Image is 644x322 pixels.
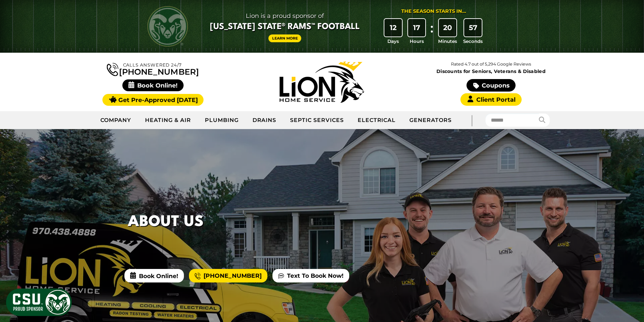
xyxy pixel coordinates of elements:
div: 20 [439,19,456,36]
h1: About Us [128,211,204,233]
a: [PHONE_NUMBER] [107,61,199,76]
span: Seconds [463,38,483,45]
div: | [458,111,485,129]
span: Hours [410,38,424,45]
span: Days [387,38,399,45]
span: Minutes [438,38,457,45]
img: CSU Rams logo [147,6,188,47]
div: The Season Starts in... [401,8,466,15]
a: Client Portal [460,93,521,106]
img: Lion Home Service [280,61,364,103]
a: Learn More [268,34,302,42]
span: Discounts for Seniors, Veterans & Disabled [408,69,574,74]
a: Generators [403,112,458,129]
a: Get Pre-Approved [DATE] [102,94,204,106]
a: Septic Services [283,112,351,129]
span: Lion is a proud sponsor of [210,10,360,21]
a: Electrical [351,112,403,129]
div: 17 [408,19,426,36]
img: CSU Sponsor Badge [5,288,73,317]
div: : [428,19,435,45]
a: Heating & Air [138,112,198,129]
a: Coupons [467,79,515,92]
span: Book Online! [122,79,184,91]
div: 57 [464,19,482,36]
span: [US_STATE] State® Rams™ Football [210,21,360,33]
a: Company [94,112,139,129]
div: 12 [384,19,402,36]
a: Plumbing [198,112,246,129]
a: Text To Book Now! [272,269,349,282]
a: Drains [246,112,284,129]
p: Rated 4.7 out of 5,294 Google Reviews [406,60,575,68]
span: Book Online! [124,269,184,282]
a: [PHONE_NUMBER] [189,269,267,282]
